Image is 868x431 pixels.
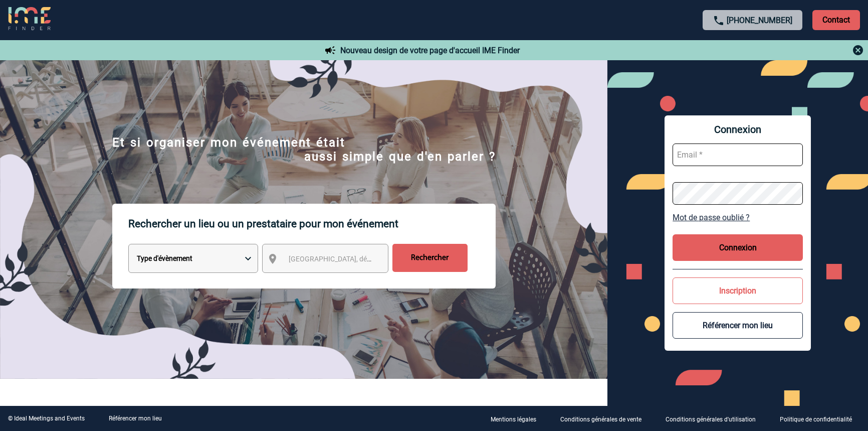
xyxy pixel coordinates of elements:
[673,143,803,166] input: Email *
[392,244,468,272] input: Rechercher
[673,213,803,222] a: Mot de passe oublié ?
[812,10,860,30] p: Contact
[673,123,803,135] span: Connexion
[666,416,756,423] p: Conditions générales d'utilisation
[128,204,496,244] p: Rechercher un lieu ou un prestataire pour mon événement
[658,414,772,423] a: Conditions générales d'utilisation
[772,414,868,423] a: Politique de confidentialité
[483,414,552,423] a: Mentions légales
[560,416,641,423] p: Conditions générales de vente
[713,15,725,27] img: call-24-px.png
[552,414,658,423] a: Conditions générales de vente
[491,416,536,423] p: Mentions légales
[8,415,85,422] div: © Ideal Meetings and Events
[727,16,792,25] a: [PHONE_NUMBER]
[673,312,803,339] button: Référencer mon lieu
[109,415,162,422] a: Référencer mon lieu
[780,416,852,423] p: Politique de confidentialité
[673,277,803,304] button: Inscription
[289,255,428,263] span: [GEOGRAPHIC_DATA], département, région...
[673,234,803,261] button: Connexion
